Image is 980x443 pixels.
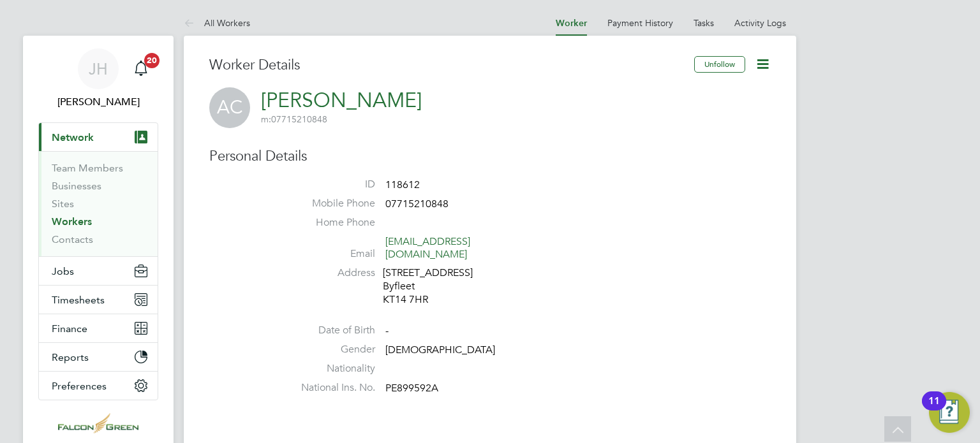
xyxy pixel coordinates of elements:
[52,162,123,174] a: Team Members
[128,48,154,89] a: 20
[261,113,327,125] span: 07715210848
[209,87,250,128] span: AC
[385,325,389,338] span: -
[286,247,375,261] label: Email
[607,17,673,29] a: Payment History
[52,351,89,363] span: Reports
[385,344,495,356] span: [DEMOGRAPHIC_DATA]
[58,413,138,433] img: falcongreen-logo-retina.png
[385,178,420,191] span: 118612
[38,413,158,433] a: Go to home page
[38,94,158,110] span: John Hearty
[385,198,449,210] span: 07715210848
[39,343,158,371] button: Reports
[39,123,158,151] button: Network
[52,131,94,143] span: Network
[52,380,107,392] span: Preferences
[38,48,158,110] a: JH[PERSON_NAME]
[52,180,101,192] a: Businesses
[286,178,375,191] label: ID
[385,382,438,395] span: PE899592A
[261,88,422,113] a: [PERSON_NAME]
[184,17,250,29] a: All Workers
[52,265,74,277] span: Jobs
[39,151,158,256] div: Network
[286,266,375,280] label: Address
[385,235,470,261] a: [EMAIL_ADDRESS][DOMAIN_NAME]
[144,53,160,68] span: 20
[286,324,375,337] label: Date of Birth
[286,362,375,375] label: Nationality
[286,381,375,395] label: National Ins. No.
[734,17,786,29] a: Activity Logs
[52,215,92,228] a: Workers
[929,392,970,433] button: Open Resource Center, 11 new notifications
[52,294,105,306] span: Timesheets
[694,56,745,73] button: Unfollow
[556,18,587,29] a: Worker
[209,56,694,75] h3: Worker Details
[39,372,158,400] button: Preferences
[39,257,158,285] button: Jobs
[39,314,158,342] button: Finance
[286,216,375,229] label: Home Phone
[261,113,271,125] span: m:
[286,197,375,210] label: Mobile Phone
[286,343,375,356] label: Gender
[694,17,714,29] a: Tasks
[52,323,87,335] span: Finance
[383,266,504,306] div: [STREET_ADDRESS] Byfleet KT14 7HR
[89,61,108,77] span: JH
[928,401,940,418] div: 11
[52,198,74,210] a: Sites
[209,147,771,166] h3: Personal Details
[52,233,93,245] a: Contacts
[39,286,158,314] button: Timesheets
